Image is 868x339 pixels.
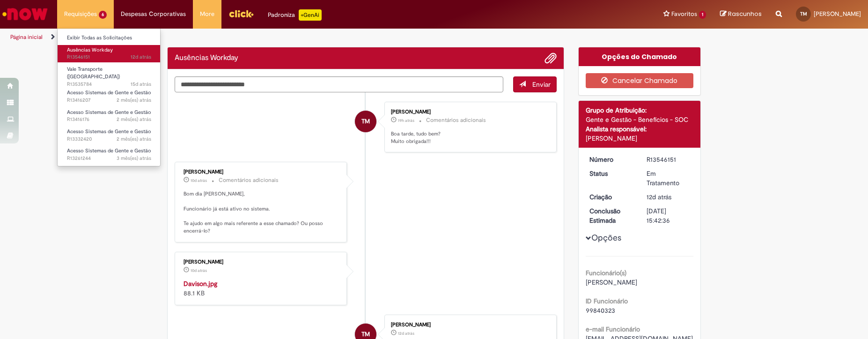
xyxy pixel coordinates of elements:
[647,206,690,225] div: [DATE] 15:42:36
[191,268,207,273] time: 20/09/2025 11:58:09
[121,9,186,19] span: Despesas Corporativas
[175,54,238,62] h2: Ausências Workday Histórico de tíquete
[67,53,151,61] span: R13546151
[582,192,640,202] dt: Criação
[228,7,254,21] img: click_logo_yellow_360x200.png
[586,124,694,134] div: Analista responsável:
[7,29,572,46] ul: Trilhas de página
[191,178,207,183] span: 10d atrás
[58,127,161,144] a: Aberto R13332420 : Acesso Sistemas de Gente e Gestão
[647,193,671,201] time: 18/09/2025 09:54:37
[391,130,547,145] p: Boa tarde, tudo bem? Muito obrigada!!!
[67,147,151,154] span: Acesso Sistemas de Gente e Gestão
[175,76,503,92] textarea: Digite sua mensagem aqui...
[586,325,640,333] b: e-mail Funcionário
[586,73,694,88] button: Cancelar Chamado
[57,28,161,166] ul: Requisições
[117,155,151,162] time: 08/07/2025 12:02:44
[586,278,637,286] span: [PERSON_NAME]
[586,134,694,143] div: [PERSON_NAME]
[67,89,151,96] span: Acesso Sistemas de Gente e Gestão
[647,192,690,202] div: 18/09/2025 09:54:37
[117,136,151,143] time: 29/07/2025 10:44:38
[184,259,339,265] div: [PERSON_NAME]
[391,109,547,115] div: [PERSON_NAME]
[67,155,151,162] span: R13261244
[58,33,161,43] a: Exibir Todas as Solicitações
[582,206,640,225] dt: Conclusão Estimada
[131,81,151,88] span: 15d atrás
[513,76,557,92] button: Enviar
[117,97,151,104] time: 14/08/2025 08:45:47
[582,169,640,178] dt: Status
[699,11,706,19] span: 1
[67,66,120,80] span: Vale Transporte ([GEOGRAPHIC_DATA])
[219,176,279,184] small: Comentários adicionais
[10,33,43,41] a: Página inicial
[131,53,151,60] time: 18/09/2025 09:54:38
[184,279,339,298] div: 88.1 KB
[1,5,49,23] img: ServiceNow
[398,118,414,123] time: 29/09/2025 13:47:56
[99,11,107,19] span: 6
[67,97,151,104] span: R13416207
[647,169,690,188] div: Em Tratamento
[532,80,551,89] span: Enviar
[58,107,161,125] a: Aberto R13416176 : Acesso Sistemas de Gente e Gestão
[200,9,214,19] span: More
[361,110,370,133] span: TM
[268,9,322,21] div: Padroniza
[398,118,414,123] span: 19h atrás
[117,116,151,123] span: 2 mês(es) atrás
[398,331,414,336] time: 18/09/2025 09:54:27
[67,136,151,143] span: R13332420
[117,116,151,123] time: 14/08/2025 08:38:06
[131,81,151,88] time: 15/09/2025 13:43:19
[131,53,151,60] span: 12d atrás
[67,128,151,135] span: Acesso Sistemas de Gente e Gestão
[647,155,690,164] div: R13546151
[814,10,861,18] span: [PERSON_NAME]
[67,81,151,88] span: R13535784
[728,9,762,18] span: Rascunhos
[117,97,151,104] span: 2 mês(es) atrás
[579,47,701,66] div: Opções do Chamado
[671,9,697,19] span: Favoritos
[64,9,97,19] span: Requisições
[58,146,161,163] a: Aberto R13261244 : Acesso Sistemas de Gente e Gestão
[398,331,414,336] span: 12d atrás
[586,297,628,305] b: ID Funcionário
[58,88,161,105] a: Aberto R13416207 : Acesso Sistemas de Gente e Gestão
[117,136,151,143] span: 2 mês(es) atrás
[67,109,151,116] span: Acesso Sistemas de Gente e Gestão
[184,169,339,175] div: [PERSON_NAME]
[582,155,640,164] dt: Número
[299,9,322,21] p: +GenAi
[544,52,557,64] button: Adicionar anexos
[67,116,151,123] span: R13416176
[117,155,151,162] span: 3 mês(es) atrás
[800,11,807,17] span: TM
[58,45,161,62] a: Aberto R13546151 : Ausências Workday
[191,178,207,183] time: 20/09/2025 11:59:16
[426,116,486,124] small: Comentários adicionais
[720,10,762,19] a: Rascunhos
[586,306,615,315] span: 99840323
[184,279,217,288] a: Davison.jpg
[191,268,207,273] span: 10d atrás
[586,269,626,277] b: Funcionário(s)
[58,64,161,84] a: Aberto R13535784 : Vale Transporte (VT)
[391,322,547,328] div: [PERSON_NAME]
[647,193,671,201] span: 12d atrás
[184,190,339,234] p: Bom dia [PERSON_NAME], Funcionário já está ativo no sistema. Te ajudo em algo mais referente a es...
[586,115,694,124] div: Gente e Gestão - Benefícios - SOC
[586,105,694,115] div: Grupo de Atribuição:
[355,111,376,132] div: Thaynna Da Silva Moura
[67,46,113,53] span: Ausências Workday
